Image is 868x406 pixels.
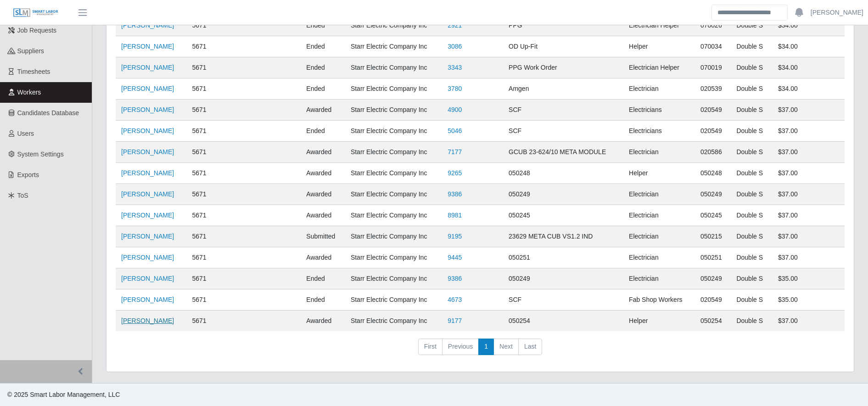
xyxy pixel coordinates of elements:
[503,247,623,268] td: 050251
[503,268,623,289] td: 050249
[448,43,462,50] a: 3086
[345,268,442,289] td: Starr Electric Company Inc
[121,169,174,177] a: [PERSON_NAME]
[478,339,494,355] a: 1
[623,289,695,311] td: Fab Shop Workers
[121,254,174,261] a: [PERSON_NAME]
[301,247,345,268] td: awarded
[695,78,731,100] td: 020539
[301,205,345,226] td: awarded
[503,78,623,100] td: Amgen
[731,311,773,332] td: Double S
[186,311,232,332] td: 5671
[773,78,845,100] td: $34.00
[345,311,442,332] td: Starr Electric Company Inc
[121,233,174,240] a: [PERSON_NAME]
[121,85,174,92] a: [PERSON_NAME]
[345,184,442,205] td: Starr Electric Company Inc
[731,57,773,78] td: Double S
[773,226,845,247] td: $37.00
[345,121,442,142] td: Starr Electric Company Inc
[503,184,623,205] td: 050249
[345,15,442,36] td: Starr Electric Company Inc
[773,268,845,289] td: $35.00
[503,100,623,121] td: SCF
[695,226,731,247] td: 050215
[17,68,50,75] span: Timesheets
[773,163,845,184] td: $37.00
[773,247,845,268] td: $37.00
[695,289,731,311] td: 020549
[17,130,34,137] span: Users
[345,205,442,226] td: Starr Electric Company Inc
[695,247,731,268] td: 050251
[345,247,442,268] td: Starr Electric Company Inc
[121,22,174,29] a: [PERSON_NAME]
[121,127,174,134] a: [PERSON_NAME]
[448,254,462,261] a: 9445
[623,142,695,163] td: Electrician
[301,78,345,100] td: ended
[503,205,623,226] td: 050245
[186,163,232,184] td: 5671
[731,205,773,226] td: Double S
[695,205,731,226] td: 050245
[121,317,174,324] a: [PERSON_NAME]
[448,233,462,240] a: 9195
[121,106,174,113] a: [PERSON_NAME]
[186,142,232,163] td: 5671
[121,211,174,219] a: [PERSON_NAME]
[121,190,174,198] a: [PERSON_NAME]
[17,171,39,178] span: Exports
[773,184,845,205] td: $37.00
[345,100,442,121] td: Starr Electric Company Inc
[301,268,345,289] td: ended
[623,121,695,142] td: Electricians
[301,121,345,142] td: ended
[186,78,232,100] td: 5671
[731,268,773,289] td: Double S
[773,15,845,36] td: $34.00
[503,163,623,184] td: 050248
[448,169,462,177] a: 9265
[773,100,845,121] td: $37.00
[186,121,232,142] td: 5671
[731,247,773,268] td: Double S
[186,36,232,57] td: 5671
[695,57,731,78] td: 070019
[448,148,462,156] a: 7177
[345,226,442,247] td: Starr Electric Company Inc
[448,85,462,92] a: 3780
[623,15,695,36] td: Electrician Helper
[731,36,773,57] td: Double S
[731,184,773,205] td: Double S
[731,15,773,36] td: Double S
[448,127,462,134] a: 5046
[345,36,442,57] td: Starr Electric Company Inc
[448,64,462,71] a: 3343
[301,226,345,247] td: submitted
[503,289,623,311] td: SCF
[623,78,695,100] td: Electrician
[503,226,623,247] td: 23629 META CUB VS1.2 IND
[345,163,442,184] td: Starr Electric Company Inc
[301,163,345,184] td: awarded
[186,289,232,311] td: 5671
[773,142,845,163] td: $37.00
[623,205,695,226] td: Electrician
[731,163,773,184] td: Double S
[623,36,695,57] td: Helper
[695,15,731,36] td: 070026
[345,57,442,78] td: Starr Electric Company Inc
[301,289,345,311] td: ended
[301,311,345,332] td: awarded
[121,148,174,156] a: [PERSON_NAME]
[17,192,28,199] span: ToS
[503,142,623,163] td: GCUB 23-624/10 META MODULE
[695,100,731,121] td: 020549
[503,311,623,332] td: 050254
[7,391,120,398] span: © 2025 Smart Labor Management, LLC
[811,8,863,17] a: [PERSON_NAME]
[186,100,232,121] td: 5671
[731,121,773,142] td: Double S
